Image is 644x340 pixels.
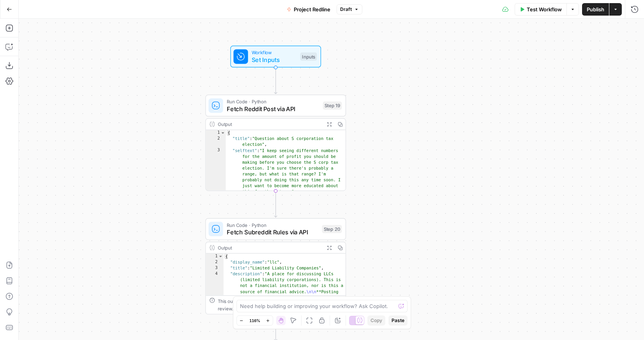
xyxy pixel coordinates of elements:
span: Paste [392,317,404,324]
button: Test Workflow [515,3,566,16]
span: Test Workflow [527,5,562,13]
div: 2 [206,136,226,148]
div: This output is too large & has been abbreviated for review. to view the full content. [218,297,342,312]
button: Draft [337,4,362,14]
button: Publish [582,3,609,16]
span: 116% [249,317,260,324]
div: Output [218,120,321,128]
div: 3 [206,148,226,195]
div: Step 20 [322,225,342,233]
div: 2 [206,259,223,265]
div: 1 [206,253,223,259]
span: Fetch Subreddit Rules via API [227,228,318,237]
span: Fetch Reddit Post via API [227,104,319,113]
span: Set Inputs [252,55,296,64]
div: Run Code · PythonFetch Subreddit Rules via APIStep 20Output{ "display_name":"llc", "title":"Limit... [205,218,346,314]
span: Toggle code folding, rows 1 through 5 [218,253,223,259]
div: Output [218,244,321,251]
span: Project Redline [294,5,330,13]
span: Run Code · Python [227,98,319,105]
div: Step 19 [323,101,342,110]
div: Inputs [300,53,317,61]
span: Workflow [252,49,296,56]
span: Publish [587,5,604,13]
span: Run Code · Python [227,221,318,229]
span: Toggle code folding, rows 1 through 12 [221,130,226,136]
button: Paste [388,315,408,326]
button: Copy [367,315,385,326]
g: Edge from step_19 to step_20 [274,191,277,218]
div: 1 [206,130,226,136]
div: WorkflowSet InputsInputs [205,46,346,67]
span: Draft [340,6,352,13]
span: Copy [371,317,382,324]
g: Edge from start to step_19 [274,67,277,94]
div: Run Code · PythonFetch Reddit Post via APIStep 19Output{ "title":"Question about S corporation ta... [205,95,346,191]
div: 3 [206,266,223,271]
button: Project Redline [282,3,335,16]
